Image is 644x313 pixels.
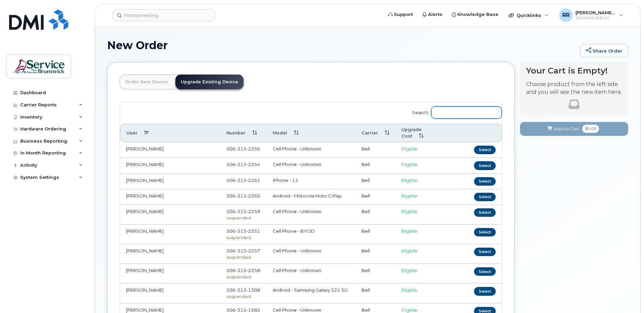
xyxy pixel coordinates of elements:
span: Eligible [401,178,417,183]
span: Eligible [401,146,417,151]
td: [PERSON_NAME] [120,284,220,303]
span: Eligible [401,268,417,273]
td: Cell Phone - Unknown [267,142,355,158]
label: Search: [408,102,502,121]
span: 2257 [246,248,260,253]
th: Carrier: activate to sort column ascending [355,124,395,143]
span: 506 [226,178,260,183]
td: Cell Phone - Unknown [267,244,355,264]
td: [PERSON_NAME] [120,264,220,284]
td: Cell Phone - Unknown [267,264,355,284]
span: 313 [236,162,246,167]
button: Select [474,208,496,217]
p: Choose product from the left side and you will see the new item here. [526,81,622,96]
span: 2259 [246,209,260,214]
a: Share Order [580,44,628,58]
td: [PERSON_NAME] [120,205,220,225]
th: Number: activate to sort column ascending [220,124,267,143]
button: Select [474,228,496,236]
span: 506 [226,162,260,167]
span: 313 [236,287,246,293]
td: Bell [355,205,395,225]
button: Select [474,287,496,295]
td: Cell Phone - Unknown [267,158,355,173]
td: Bell [355,284,395,303]
td: Bell [355,225,395,244]
span: 506 [226,248,260,253]
td: [PERSON_NAME] [120,225,220,244]
h4: Your Cart is Empty! [526,66,622,75]
span: 506 [226,287,260,293]
span: 2258 [246,268,260,273]
span: 313 [236,209,246,214]
td: [PERSON_NAME] [120,142,220,158]
div: suspended [226,274,261,280]
button: Select [474,248,496,256]
span: 313 [236,248,246,253]
span: 313 [236,178,246,183]
td: [PERSON_NAME] [120,174,220,189]
span: 2260 [246,193,260,199]
div: suspended [226,254,261,260]
span: 1582 [246,307,260,313]
span: 506 [226,146,260,151]
a: Order New Device [120,75,173,89]
span: 506 [226,268,260,273]
button: Select [474,267,496,276]
button: Select [474,161,496,170]
input: Search: [431,106,502,119]
td: [PERSON_NAME] [120,158,220,173]
td: Bell [355,244,395,264]
td: Cell Phone - BYOD [267,225,355,244]
button: Add to Cart $0.00 [520,122,628,136]
span: Eligible [401,193,417,199]
td: Bell [355,189,395,205]
td: Cell Phone - Unknown [267,205,355,225]
button: Select [474,146,496,154]
span: Eligible [401,248,417,253]
div: suspended [226,234,261,241]
button: Select [474,177,496,186]
th: Upgrade Cost: activate to sort column ascending [395,124,446,143]
a: Upgrade Existing Device [175,75,244,89]
td: Android - Samsung Galaxy S21 5G [267,284,355,303]
td: Bell [355,158,395,173]
span: Eligible [401,228,417,234]
span: 313 [236,228,246,234]
span: 313 [236,268,246,273]
span: 313 [236,307,246,313]
span: 2261 [246,178,260,183]
td: Bell [355,264,395,284]
span: Add to Cart [554,126,579,132]
span: 2256 [246,146,260,151]
span: Eligible [401,162,417,167]
div: suspended [226,293,261,300]
span: Eligible [401,209,417,214]
span: 506 [226,228,260,234]
div: suspended [226,215,261,221]
h1: New Order [107,39,577,51]
th: User: activate to sort column descending [120,124,220,143]
span: 1308 [246,287,260,293]
span: Eligible [401,307,417,313]
td: [PERSON_NAME] [120,189,220,205]
span: 2251 [246,228,260,234]
button: Select [474,193,496,201]
span: 313 [236,146,246,151]
td: Android - Motorola Moto G Play [267,189,355,205]
span: 2254 [246,162,260,167]
td: Bell [355,174,395,189]
td: iPhone - 13 [267,174,355,189]
span: Eligible [401,287,417,293]
span: 506 [226,209,260,214]
th: Model: activate to sort column ascending [267,124,355,143]
span: 506 [226,307,260,313]
span: 313 [236,193,246,199]
td: Bell [355,142,395,158]
td: [PERSON_NAME] [120,244,220,264]
span: 506 [226,193,260,199]
span: $0.00 [582,125,599,133]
